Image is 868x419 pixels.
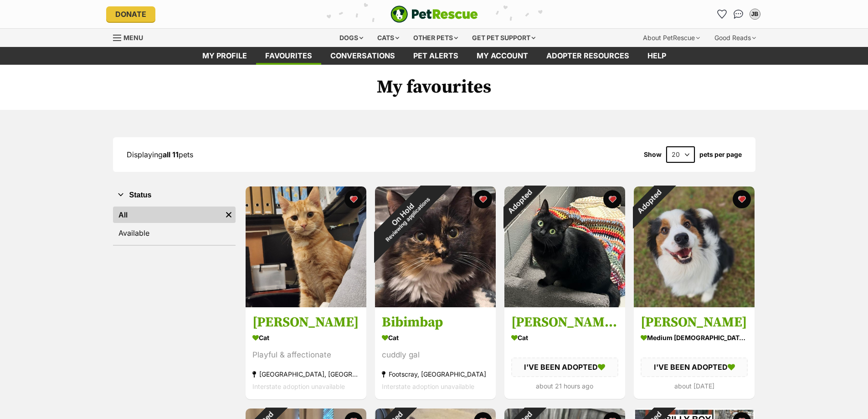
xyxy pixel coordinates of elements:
div: cuddly gal [382,349,489,362]
div: Other pets [407,29,464,47]
span: Interstate adoption unavailable [252,383,345,391]
span: Menu [123,34,143,41]
div: Get pet support [466,29,542,47]
div: Adopted [621,175,676,229]
a: [PERSON_NAME] medium [DEMOGRAPHIC_DATA] Dog I'VE BEEN ADOPTED about [DATE] favourite [634,307,755,399]
a: Bibimbap Cat cuddly gal Footscray, [GEOGRAPHIC_DATA] Interstate adoption unavailable favourite [375,307,496,400]
div: Cats [371,29,406,47]
a: Favourites [715,7,729,21]
img: Bibimbap [375,186,496,307]
div: Good Reads [708,29,762,47]
h3: [PERSON_NAME] [252,314,360,331]
a: My account [467,47,537,65]
h3: [PERSON_NAME]! [511,314,618,331]
a: [PERSON_NAME]! Cat I'VE BEEN ADOPTED about 21 hours ago favourite [504,307,625,399]
a: My profile [193,47,256,65]
a: Adopted [634,300,755,309]
a: conversations [321,47,404,65]
div: On Hold [354,166,455,267]
a: [PERSON_NAME] Cat Playful & affectionate [GEOGRAPHIC_DATA], [GEOGRAPHIC_DATA] Interstate adoption... [246,307,366,400]
a: Conversations [731,7,746,21]
div: Footscray, [GEOGRAPHIC_DATA] [382,368,489,381]
span: Show [644,151,662,158]
h3: [PERSON_NAME] [641,314,748,331]
div: Adopted [492,175,546,229]
div: Status [113,205,236,245]
span: Interstate adoption unavailable [382,383,474,391]
button: favourite [733,190,751,208]
a: Adopter resources [537,47,638,65]
a: Help [638,47,675,65]
a: PetRescue [390,5,478,23]
span: Reviewing applications [384,196,431,243]
div: Cat [252,331,360,345]
ul: Account quick links [715,7,762,21]
label: pets per page [699,151,742,158]
h3: Bibimbap [382,314,489,331]
span: Displaying pets [127,150,193,159]
img: George Weasley [246,186,366,307]
button: My account [748,7,762,21]
div: medium [DEMOGRAPHIC_DATA] Dog [641,331,748,345]
img: chat-41dd97257d64d25036548639549fe6c8038ab92f7586957e7f3b1b290dea8141.svg [734,10,743,19]
strong: all 11 [163,150,179,159]
button: favourite [344,190,363,208]
img: Morticia! [504,186,625,307]
div: I'VE BEEN ADOPTED [511,358,618,377]
button: favourite [474,190,492,208]
div: I'VE BEEN ADOPTED [641,358,748,377]
button: Status [113,189,236,201]
div: Cat [382,331,489,345]
a: Donate [106,6,155,22]
a: Menu [113,29,149,45]
a: Available [113,225,236,241]
div: Dogs [333,29,370,47]
button: favourite [603,190,621,208]
div: Playful & affectionate [252,349,360,362]
a: On HoldReviewing applications [375,300,496,309]
div: about 21 hours ago [511,380,618,392]
div: JB [750,10,760,19]
div: Cat [511,331,618,345]
div: About PetRescue [637,29,706,47]
img: logo-e224e6f780fb5917bec1dbf3a21bbac754714ae5b6737aabdf751b685950b380.svg [390,5,478,23]
a: Remove filter [222,207,236,223]
a: Favourites [256,47,321,65]
div: [GEOGRAPHIC_DATA], [GEOGRAPHIC_DATA] [252,368,360,381]
div: about [DATE] [641,380,748,392]
img: Laddie [634,186,755,307]
a: All [113,207,222,223]
a: Pet alerts [404,47,467,65]
a: Adopted [504,300,625,309]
